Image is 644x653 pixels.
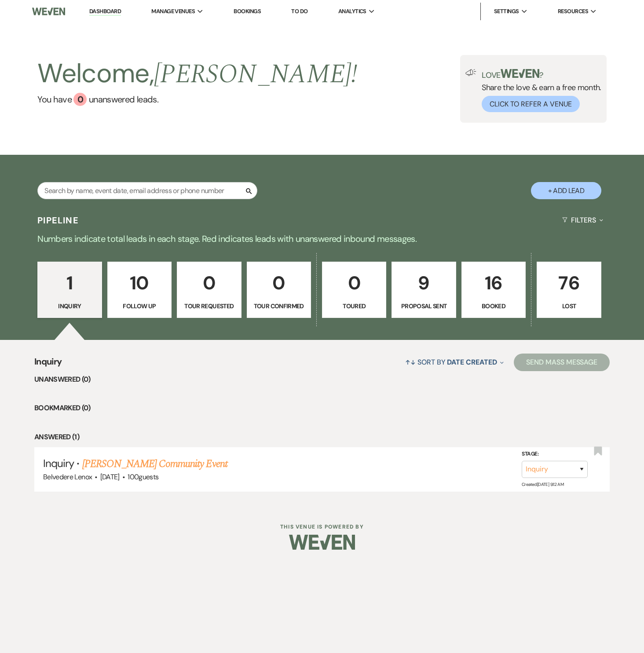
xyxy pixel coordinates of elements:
p: 76 [542,268,595,298]
span: Inquiry [34,355,62,374]
a: Bookings [234,7,261,15]
span: Date Created [447,358,497,367]
a: [PERSON_NAME] Community Event [82,456,227,472]
li: Unanswered (0) [34,374,610,385]
img: Weven Logo [289,527,355,558]
h2: Welcome, [37,55,357,93]
a: Dashboard [89,7,121,16]
p: Inquiry [43,301,96,311]
a: 0Tour Confirmed [247,262,311,318]
a: 0Tour Requested [177,262,241,318]
span: Inquiry [43,456,74,470]
button: Sort By Date Created [402,350,507,374]
span: Settings [494,7,519,16]
div: 0 [73,93,87,106]
p: 0 [328,268,381,298]
p: 1 [43,268,96,298]
a: 76Lost [537,262,601,318]
a: To Do [291,7,307,15]
img: weven-logo-green.svg [501,69,540,78]
span: Resources [558,7,588,16]
span: Manage Venues [151,7,195,16]
img: Weven Logo [32,2,65,21]
a: 10Follow Up [107,262,172,318]
span: 100 guests [128,472,158,482]
p: Toured [328,301,381,311]
li: Answered (1) [34,431,610,443]
p: Tour Requested [183,301,235,311]
div: Share the love & earn a free month. [476,69,601,112]
p: Proposal Sent [397,301,450,311]
button: Click to Refer a Venue [482,96,580,112]
p: Lost [542,301,595,311]
a: 1Inquiry [37,262,102,318]
span: Created: [DATE] 9:12 AM [522,482,563,487]
li: Bookmarked (0) [34,402,610,414]
button: Filters [559,208,607,232]
input: Search by name, event date, email address or phone number [37,182,257,199]
p: 16 [467,268,520,298]
a: You have 0 unanswered leads. [37,93,357,106]
span: [PERSON_NAME] ! [154,54,357,95]
button: + Add Lead [531,182,601,199]
span: Analytics [338,7,366,16]
p: Numbers indicate total leads in each stage. Red indicates leads with unanswered inbound messages. [5,232,639,246]
p: 0 [183,268,235,298]
h3: Pipeline [37,214,79,226]
p: Booked [467,301,520,311]
p: Tour Confirmed [252,301,305,311]
p: 9 [397,268,450,298]
p: 0 [252,268,305,298]
span: ↑↓ [405,358,416,367]
p: Follow Up [113,301,166,311]
img: loud-speaker-illustration.svg [465,69,476,76]
a: 0Toured [322,262,386,318]
p: 10 [113,268,166,298]
label: Stage: [522,449,588,459]
p: Love ? [482,69,601,79]
button: Send Mass Message [514,354,610,371]
span: [DATE] [100,472,120,482]
a: 16Booked [461,262,526,318]
span: Belvedere Lenox [43,472,92,482]
a: 9Proposal Sent [392,262,456,318]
